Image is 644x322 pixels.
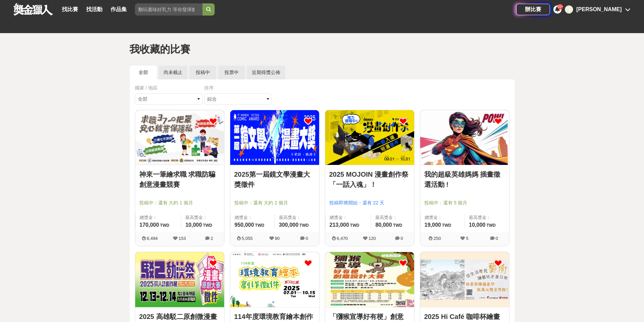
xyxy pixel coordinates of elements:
[59,5,81,14] a: 找比賽
[279,214,315,221] span: 最高獎金：
[230,252,319,307] img: Cover Image
[230,110,319,165] img: Cover Image
[140,214,177,221] span: 總獎金：
[140,222,159,228] span: 170,000
[185,214,220,221] span: 最高獎金：
[330,214,367,221] span: 總獎金：
[129,43,515,55] h1: 我收藏的比賽
[325,252,414,307] img: Cover Image
[218,66,245,79] a: 投票中
[160,223,169,228] span: TWD
[300,223,309,228] span: TWD
[565,5,573,14] div: 申
[329,199,410,206] span: 投稿即將開始：還有 22 天
[425,214,461,221] span: 總獎金：
[433,236,441,241] span: 250
[255,223,264,228] span: TWD
[234,169,315,190] a: 2025第一屆鏡文學漫畫大獎徵件
[469,214,505,221] span: 最高獎金：
[375,214,410,221] span: 最高獎金：
[442,223,451,228] span: TWD
[557,5,563,8] span: 10+
[393,223,402,228] span: TWD
[247,66,285,79] a: 近期得獎公佈
[135,252,224,307] img: Cover Image
[469,222,485,228] span: 10,000
[496,236,498,241] span: 0
[204,84,273,92] div: 排序
[234,199,315,206] span: 投稿中：還有 大約 2 個月
[420,252,509,307] img: Cover Image
[135,3,202,16] input: 翻玩臺味好乳力 等你發揮創意！
[425,222,441,228] span: 19,000
[329,169,410,190] a: 2025 MOJOIN 漫畫創作祭「一話入魂」！
[178,236,186,241] span: 153
[84,5,105,14] a: 找活動
[108,5,129,14] a: 作品集
[424,169,505,190] a: 我的超級英雄媽媽 插畫徵選活動 !
[139,199,220,206] span: 投稿中：還有 大約 1 個月
[185,222,202,228] span: 10,000
[235,222,254,228] span: 950,000
[306,236,308,241] span: 0
[486,223,496,228] span: TWD
[147,236,158,241] span: 8,494
[337,236,348,241] span: 6,470
[401,236,403,241] span: 0
[350,223,359,228] span: TWD
[576,5,622,14] div: [PERSON_NAME]
[203,223,212,228] span: TWD
[424,199,505,206] span: 投稿中：還有 5 個月
[368,236,376,241] span: 120
[330,222,349,228] span: 213,000
[235,214,271,221] span: 總獎金：
[135,110,224,165] img: Cover Image
[279,222,299,228] span: 300,000
[375,222,392,228] span: 80,000
[466,236,468,241] span: 5
[159,66,188,79] a: 尚未截止
[135,84,204,92] div: 國家 / 地區
[516,4,550,15] a: 辦比賽
[189,66,216,79] a: 投稿中
[325,110,414,165] img: Cover Image
[139,169,220,190] a: 神來一筆繪求職 求職防騙創意漫畫競賽
[275,236,280,241] span: 90
[211,236,213,241] span: 2
[242,236,253,241] span: 5,055
[420,110,509,165] img: Cover Image
[130,66,157,79] a: 全部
